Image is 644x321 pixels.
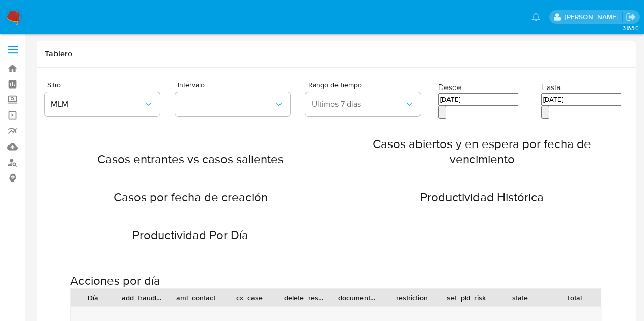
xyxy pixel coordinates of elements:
[284,293,324,303] div: delete_restriction
[366,190,599,205] h2: Productividad Histórica
[541,81,561,93] label: Hasta
[500,293,540,303] div: state
[74,190,307,205] h2: Casos por fecha de creación
[308,81,438,89] span: Rango de tiempo
[338,293,378,303] div: documentation_requested
[122,293,161,303] div: add_fraudlist
[531,13,540,21] a: Notificaciones
[70,273,602,288] h2: Acciones por día
[305,92,421,116] button: Ultimos 7 dias
[366,136,599,167] h2: Casos abiertos y en espera por fecha de vencimiento
[392,293,432,303] div: restriction
[74,152,307,167] h2: Casos entrantes vs casos salientes
[446,293,486,303] div: set_pld_risk
[565,12,622,22] p: loui.hernandezrodriguez@mercadolibre.com.mx
[626,12,636,22] a: Salir
[230,293,269,303] div: cx_case
[51,99,144,109] span: MLM
[312,99,404,109] span: Ultimos 7 dias
[78,293,107,303] div: Día
[554,293,594,303] div: Total
[74,227,307,243] h2: Productividad Por Día
[45,49,628,59] h1: Tablero
[438,81,461,93] label: Desde
[176,293,215,303] div: aml_contact
[178,81,308,89] span: Intervalo
[45,92,160,116] button: MLM
[47,81,178,89] span: Sitio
